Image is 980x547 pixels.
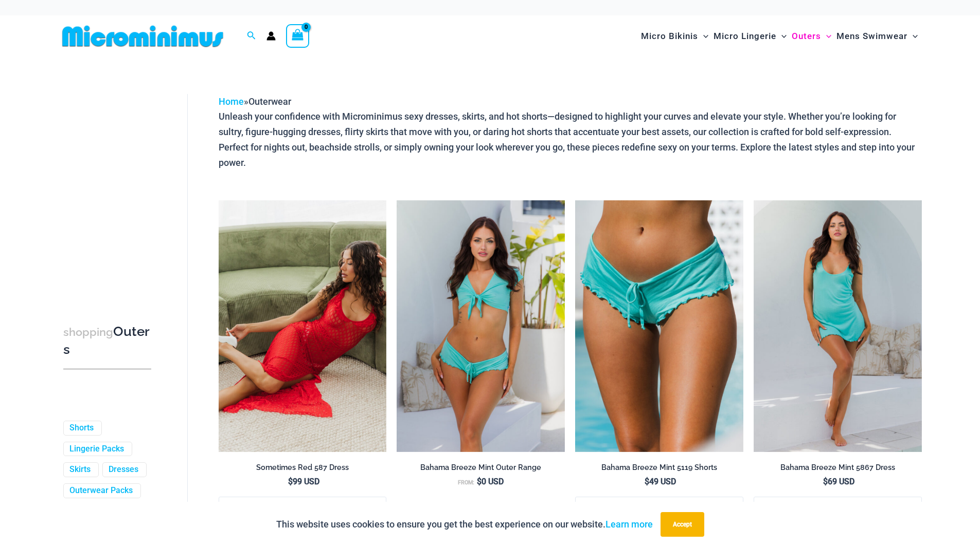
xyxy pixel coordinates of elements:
[266,31,276,41] a: Account icon link
[219,200,387,452] img: Sometimes Red 587 Dress 10
[219,96,244,107] a: Home
[754,463,922,473] h2: Bahama Breeze Mint 5867 Dress
[458,479,474,486] span: From:
[907,23,918,49] span: Menu Toggle
[575,200,743,452] a: Bahama Breeze Mint 5119 Shorts 01Bahama Breeze Mint 5119 Shorts 02Bahama Breeze Mint 5119 Shorts 02
[397,463,565,476] a: Bahama Breeze Mint Outer Range
[823,477,854,486] bdi: 69 USD
[248,96,291,107] span: Outerwear
[288,477,319,486] bdi: 99 USD
[575,200,743,452] img: Bahama Breeze Mint 5119 Shorts 01
[605,519,653,530] a: Learn more
[754,463,922,476] a: Bahama Breeze Mint 5867 Dress
[288,477,293,486] span: $
[247,30,256,43] a: Search icon link
[477,477,504,486] bdi: 0 USD
[823,477,828,486] span: $
[821,23,831,49] span: Menu Toggle
[834,21,920,52] a: Mens SwimwearMenu ToggleMenu Toggle
[58,25,227,48] img: MM SHOP LOGO FLAT
[397,463,565,473] h2: Bahama Breeze Mint Outer Range
[219,96,291,107] span: »
[276,517,653,532] p: This website uses cookies to ensure you get the best experience on our website.
[69,444,124,455] a: Lingerie Packs
[714,23,776,49] span: Micro Lingerie
[63,323,151,359] h3: Outers
[575,463,743,473] h2: Bahama Breeze Mint 5119 Shorts
[63,326,113,338] span: shopping
[645,477,649,486] span: $
[397,200,565,452] img: Bahama Breeze Mint 9116 Crop Top 5119 Shorts 01v2
[645,477,676,486] bdi: 49 USD
[637,19,922,53] nav: Site Navigation
[219,463,387,473] h2: Sometimes Red 587 Dress
[286,24,310,48] a: View Shopping Cart, empty
[754,200,922,452] img: Bahama Breeze Mint 5867 Dress 01
[661,512,704,537] button: Accept
[69,423,94,433] a: Shorts
[789,21,834,52] a: OutersMenu ToggleMenu Toggle
[69,464,91,475] a: Skirts
[698,23,708,49] span: Menu Toggle
[641,23,698,49] span: Micro Bikinis
[109,464,138,475] a: Dresses
[219,109,922,170] p: Unleash your confidence with Microminimus sexy dresses, skirts, and hot shorts—designed to highli...
[219,463,387,476] a: Sometimes Red 587 Dress
[219,200,387,452] a: Sometimes Red 587 Dress 10Sometimes Red 587 Dress 09Sometimes Red 587 Dress 09
[638,21,711,52] a: Micro BikinisMenu ToggleMenu Toggle
[477,477,482,486] span: $
[69,485,133,496] a: Outerwear Packs
[397,200,565,452] a: Bahama Breeze Mint 9116 Crop Top 5119 Shorts 01v2Bahama Breeze Mint 9116 Crop Top 5119 Shorts 04v...
[575,463,743,476] a: Bahama Breeze Mint 5119 Shorts
[711,21,789,52] a: Micro LingerieMenu ToggleMenu Toggle
[63,86,156,291] iframe: TrustedSite Certified
[792,23,821,49] span: Outers
[754,200,922,452] a: Bahama Breeze Mint 5867 Dress 01Bahama Breeze Mint 5867 Dress 03Bahama Breeze Mint 5867 Dress 03
[836,23,907,49] span: Mens Swimwear
[776,23,787,49] span: Menu Toggle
